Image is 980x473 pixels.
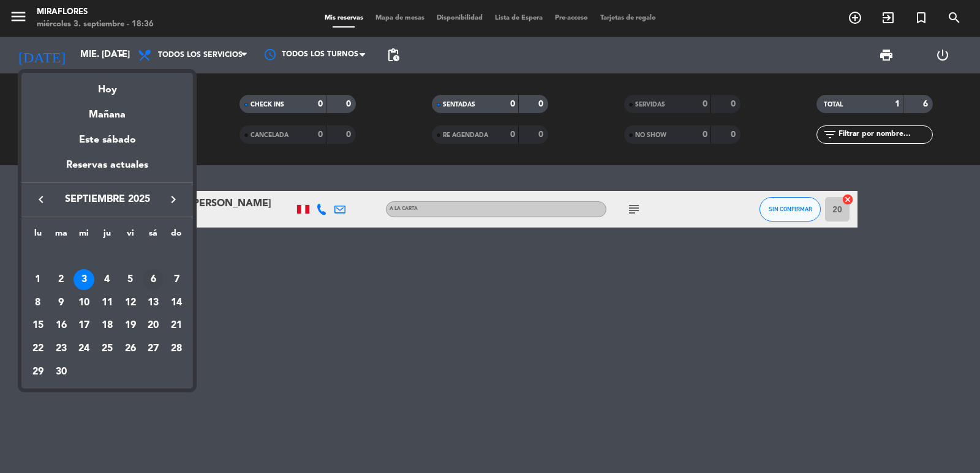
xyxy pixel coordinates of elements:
[166,192,181,207] i: keyboard_arrow_right
[165,314,188,337] td: 21 de septiembre de 2025
[72,268,96,291] td: 3 de septiembre de 2025
[26,291,50,315] td: 8 de septiembre de 2025
[143,315,164,336] div: 20
[119,337,142,360] td: 26 de septiembre de 2025
[26,360,50,384] td: 29 de septiembre de 2025
[165,291,188,315] td: 14 de septiembre de 2025
[26,245,188,268] td: SEP.
[73,315,94,336] div: 17
[166,338,187,359] div: 28
[72,291,96,315] td: 10 de septiembre de 2025
[96,337,119,360] td: 25 de septiembre de 2025
[97,269,118,290] div: 4
[120,292,141,313] div: 12
[26,268,50,291] td: 1 de septiembre de 2025
[51,315,72,336] div: 16
[21,157,193,182] div: Reservas actuales
[26,226,50,245] th: lunes
[34,192,48,207] i: keyboard_arrow_left
[120,269,141,290] div: 5
[50,291,73,315] td: 9 de septiembre de 2025
[50,314,73,337] td: 16 de septiembre de 2025
[73,338,94,359] div: 24
[142,314,165,337] td: 20 de septiembre de 2025
[143,292,164,313] div: 13
[26,337,50,360] td: 22 de septiembre de 2025
[143,269,164,290] div: 6
[96,226,119,245] th: jueves
[165,268,188,291] td: 7 de septiembre de 2025
[120,315,141,336] div: 19
[96,291,119,315] td: 11 de septiembre de 2025
[50,337,73,360] td: 23 de septiembre de 2025
[28,269,48,290] div: 1
[51,269,72,290] div: 2
[26,314,50,337] td: 15 de septiembre de 2025
[96,268,119,291] td: 4 de septiembre de 2025
[166,269,187,290] div: 7
[142,337,165,360] td: 27 de septiembre de 2025
[21,98,193,123] div: Mañana
[21,123,193,157] div: Este sábado
[72,337,96,360] td: 24 de septiembre de 2025
[30,192,52,207] button: keyboard_arrow_left
[119,268,142,291] td: 5 de septiembre de 2025
[51,292,72,313] div: 9
[28,338,48,359] div: 22
[28,292,48,313] div: 8
[166,315,187,336] div: 21
[73,269,94,290] div: 3
[51,338,72,359] div: 23
[119,291,142,315] td: 12 de septiembre de 2025
[97,315,118,336] div: 18
[119,226,142,245] th: viernes
[50,226,73,245] th: martes
[166,292,187,313] div: 14
[120,338,141,359] div: 26
[97,292,118,313] div: 11
[73,292,94,313] div: 10
[51,362,72,382] div: 30
[142,268,165,291] td: 6 de septiembre de 2025
[72,314,96,337] td: 17 de septiembre de 2025
[28,362,48,382] div: 29
[142,226,165,245] th: sábado
[96,314,119,337] td: 18 de septiembre de 2025
[50,268,73,291] td: 2 de septiembre de 2025
[165,337,188,360] td: 28 de septiembre de 2025
[21,73,193,98] div: Hoy
[72,226,96,245] th: miércoles
[142,291,165,315] td: 13 de septiembre de 2025
[119,314,142,337] td: 19 de septiembre de 2025
[52,192,162,207] span: septiembre 2025
[143,338,164,359] div: 27
[28,315,48,336] div: 15
[162,192,184,207] button: keyboard_arrow_right
[165,226,188,245] th: domingo
[97,338,118,359] div: 25
[50,360,73,384] td: 30 de septiembre de 2025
